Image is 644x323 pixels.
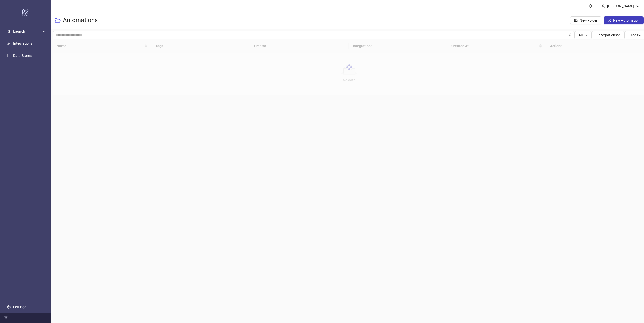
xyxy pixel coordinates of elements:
span: down [617,33,620,37]
h3: Automations [63,16,98,24]
span: rocket [7,30,11,33]
div: [PERSON_NAME] [605,3,636,9]
span: search [569,33,572,37]
a: Settings [13,305,26,309]
span: down [638,33,642,37]
span: down [585,34,588,37]
span: folder-add [574,19,578,22]
span: menu-fold [4,316,8,320]
a: Data Stores [13,54,32,58]
button: New Folder [570,16,601,24]
button: New Automation [604,16,644,24]
span: bell [589,4,592,8]
a: Integrations [13,41,32,45]
span: folder-open [55,17,61,23]
span: plus-circle [608,19,611,22]
span: Integrations [598,33,620,37]
span: user [601,4,605,8]
span: Launch [13,26,41,36]
span: down [636,4,640,8]
span: Tags [631,33,642,37]
span: New Automation [613,18,640,22]
button: Integrationsdown [592,31,625,39]
span: All [579,33,583,37]
button: Alldown [575,31,592,39]
span: New Folder [580,18,597,22]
